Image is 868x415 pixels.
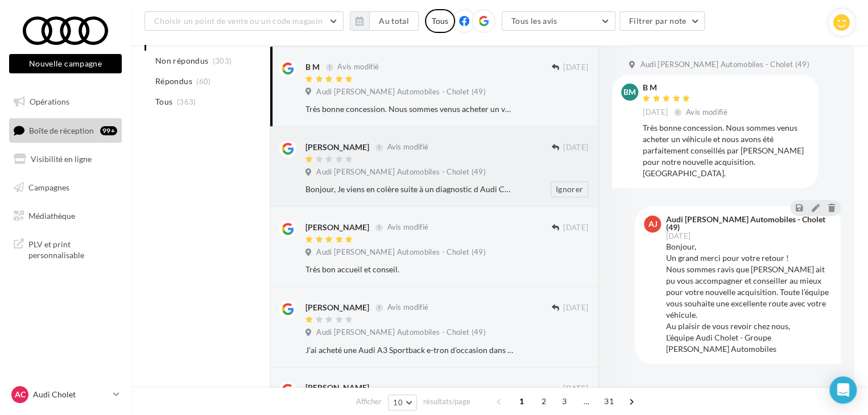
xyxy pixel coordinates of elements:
span: (303) [213,56,232,65]
span: Choisir un point de vente ou un code magasin [154,16,323,26]
button: Tous les avis [502,11,615,31]
span: [DATE] [563,143,588,153]
div: Bonjour, Un grand merci pour votre retour ! Nous sommes ravis que [PERSON_NAME] ait pu vous accom... [666,241,832,355]
div: B M [643,84,730,92]
button: Ignorer [551,342,588,358]
span: Répondus [155,76,192,87]
button: Filtrer par note [619,11,705,31]
span: [DATE] [563,223,588,233]
div: [PERSON_NAME] [305,142,369,153]
div: B M [305,61,320,73]
div: [PERSON_NAME] [305,302,369,313]
span: Campagnes [28,182,69,192]
a: Opérations [7,90,124,114]
span: Audi [PERSON_NAME] Automobiles - Cholet (49) [316,167,485,177]
span: Avis modifié [337,63,379,72]
span: Opérations [30,97,69,106]
span: PLV et print personnalisable [28,236,117,261]
span: Avis modifié [387,143,428,152]
span: [DATE] [666,233,691,240]
div: Tous [425,9,455,33]
span: Non répondus [155,55,208,67]
span: Avis modifié [686,107,728,117]
div: Open Intercom Messenger [829,376,857,404]
div: [PERSON_NAME] [305,382,369,393]
span: Avis modifié [387,303,428,312]
div: Très bonne concession. Nous sommes venus acheter un véhicule et nous avons été parfaitement conse... [305,103,514,115]
span: (60) [196,77,210,86]
div: J’ai acheté une Audi A3 Sportback e-tron d’occasion dans cette concession, mais une option et un ... [305,345,514,356]
div: [PERSON_NAME] [305,222,369,233]
span: résultats/page [423,396,470,407]
span: BM [623,86,636,98]
span: [DATE] [563,63,588,73]
p: Audi Cholet [33,389,109,400]
span: Boîte de réception [29,125,94,135]
div: Audi [PERSON_NAME] Automobiles - Cholet (49) [666,215,829,231]
span: [DATE] [563,384,588,394]
a: Visibilité en ligne [7,147,124,171]
span: Avis modifié [387,223,428,232]
button: Au total [350,11,419,31]
span: Audi [PERSON_NAME] Automobiles - Cholet (49) [316,327,485,338]
button: Choisir un point de vente ou un code magasin [144,11,344,31]
button: Au total [369,11,419,31]
span: AJ [648,218,657,230]
a: Boîte de réception99+ [7,118,124,143]
button: Ignorer [551,181,588,197]
button: Nouvelle campagne [9,54,122,73]
div: 99+ [100,126,117,135]
span: (363) [177,97,196,106]
span: Audi [PERSON_NAME] Automobiles - Cholet (49) [316,247,485,258]
a: Campagnes [7,176,124,200]
span: [DATE] [643,107,668,118]
span: Afficher [356,396,382,407]
span: Tous [155,96,172,107]
span: Visibilité en ligne [31,154,92,164]
span: [DATE] [563,303,588,313]
span: 3 [555,392,573,410]
a: PLV et print personnalisable [7,232,124,265]
span: 2 [535,392,553,410]
button: 10 [388,395,417,410]
span: Audi [PERSON_NAME] Automobiles - Cholet (49) [640,60,809,70]
div: Très bon accueil et conseil. [305,264,514,275]
div: Très bonne concession. Nous sommes venus acheter un véhicule et nous avons été parfaitement conse... [643,122,809,179]
div: Bonjour, Je viens en colère suite à un diagnostic d Audi Cholet. J’avais un voyant moteur qui fai... [305,184,514,195]
span: 31 [600,392,618,410]
a: Médiathèque [7,204,124,228]
a: AC Audi Cholet [9,384,122,405]
button: Ignorer [551,262,588,277]
button: Ignorer [551,101,588,117]
span: Médiathèque [28,210,75,220]
span: 10 [393,398,403,407]
span: 1 [512,392,531,410]
span: AC [15,389,26,400]
span: ... [577,392,596,410]
span: Tous les avis [511,16,557,26]
span: Audi [PERSON_NAME] Automobiles - Cholet (49) [316,87,485,97]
